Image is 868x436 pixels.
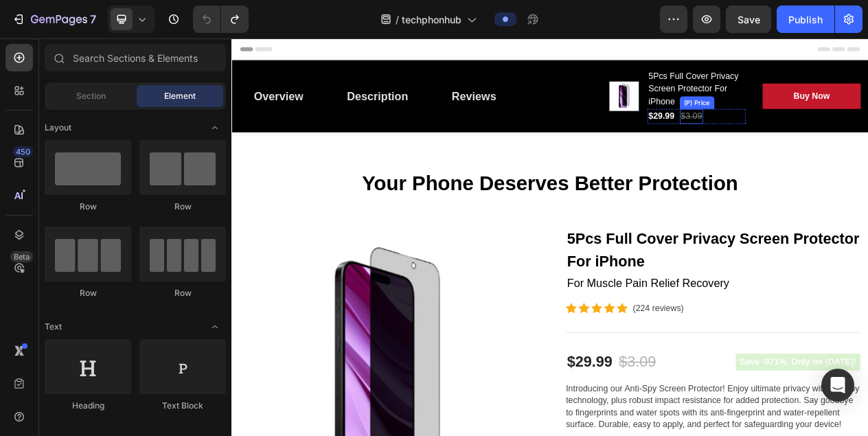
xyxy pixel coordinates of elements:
[538,39,665,91] h2: 5Pcs Full Cover Privacy Screen Protector For iPhone
[402,12,461,27] span: techphonhub
[500,403,551,435] div: $3.09
[652,408,814,430] pre: Save -871%. Only on [DATE]!
[45,122,71,134] span: Layout
[738,14,760,25] span: Save
[139,200,226,213] div: Row
[76,90,106,102] span: Section
[45,44,226,71] input: Search Sections & Elements
[433,403,494,435] div: $29.99
[10,251,33,262] div: Beta
[434,306,812,328] p: For Muscle Pain Relief Recovery
[204,117,226,139] span: Toggle open
[45,287,131,299] div: Row
[788,12,823,27] div: Publish
[13,146,33,157] div: 450
[777,5,834,33] button: Publish
[582,77,621,89] div: (P) Price
[164,90,196,102] span: Element
[266,56,360,94] a: Reviews
[727,67,773,83] div: Buy Now
[45,321,62,333] span: Text
[231,38,868,436] iframe: Design area
[204,316,226,338] span: Toggle open
[45,200,131,213] div: Row
[580,91,610,111] div: $3.09
[139,400,226,412] div: Text Block
[687,58,814,91] button: Buy Now
[519,341,585,357] p: (224 reviews)
[5,5,102,33] button: 7
[538,91,574,111] div: $29.99
[396,12,399,27] span: /
[433,244,814,304] a: 5Pcs Full Cover Privacy Screen Protector For iPhone
[45,400,131,412] div: Heading
[10,171,814,205] h2: Your Phone Deserves Better Protection
[821,369,854,402] div: Open Intercom Messenger
[726,5,771,33] button: Save
[90,11,96,27] p: 7
[193,5,249,33] div: Undo/Redo
[139,287,226,299] div: Row
[284,64,342,86] div: Reviews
